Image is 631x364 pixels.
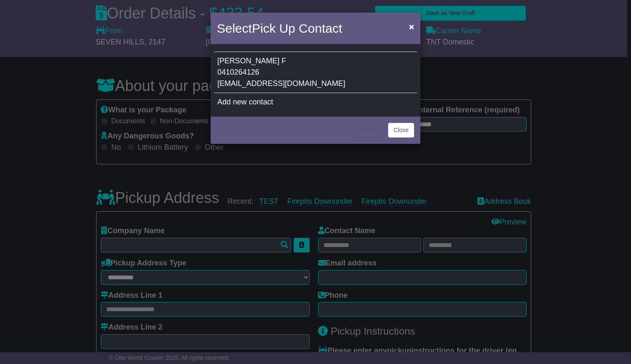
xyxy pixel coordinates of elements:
span: 0410264126 [217,68,259,76]
span: Add new contact [217,98,273,106]
button: < Back [356,123,385,138]
span: [EMAIL_ADDRESS][DOMAIN_NAME] [217,79,345,88]
span: Contact [299,21,342,35]
span: Pick Up [252,21,295,35]
span: F [282,57,286,65]
span: [PERSON_NAME] [217,57,279,65]
button: Close [388,123,414,138]
span: × [409,22,414,31]
h4: Select [217,19,342,38]
button: Close [405,18,418,35]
